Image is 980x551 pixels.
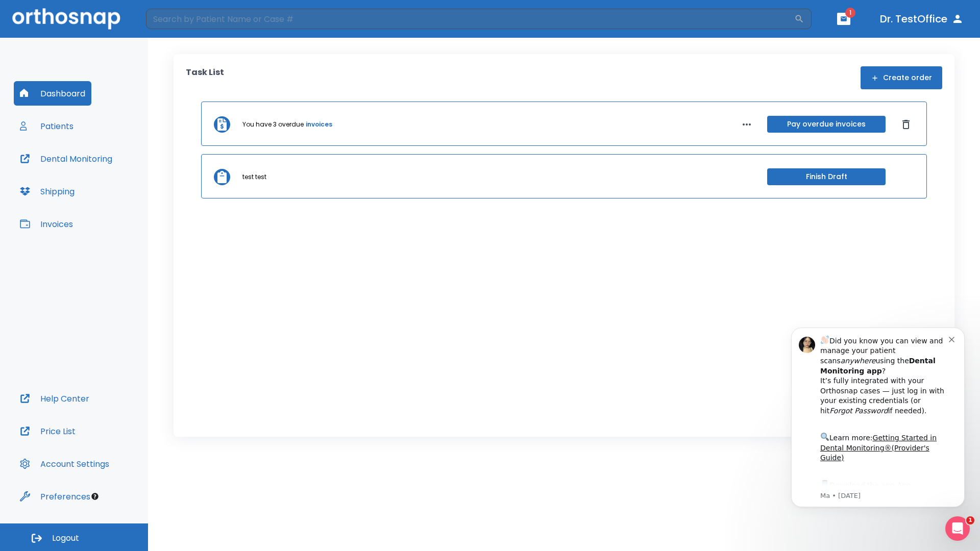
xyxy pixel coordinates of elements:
[90,492,100,501] div: Tooltip anchor
[14,179,81,204] button: Shipping
[845,8,855,18] span: 1
[44,169,135,187] a: App Store
[14,146,118,171] button: Dental Monitoring
[767,116,886,133] button: Pay overdue invoices
[146,9,794,29] input: Search by Patient Name or Case #
[14,484,96,509] button: Preferences
[767,168,886,185] button: Finish Draft
[52,533,79,544] span: Logout
[14,114,80,138] button: Patients
[945,516,970,541] iframe: Intercom live chat
[44,166,173,218] div: Download the app: | ​ Let us know if you need help getting started!
[186,66,224,89] p: Task List
[861,66,942,89] button: Create order
[173,22,181,30] button: Dismiss notification
[12,8,120,29] img: Orthosnap
[876,10,968,28] button: Dr. TestOffice
[306,120,332,129] a: invoices
[242,172,266,182] p: test test
[966,516,974,524] span: 1
[776,312,980,523] iframe: Intercom notifications message
[14,212,79,236] button: Invoices
[14,419,82,443] button: Price List
[14,386,95,411] button: Help Center
[898,116,914,133] button: Dismiss
[242,120,304,129] p: You have 3 overdue
[44,179,173,188] p: Message from Ma, sent 3w ago
[14,81,91,106] button: Dashboard
[14,452,115,476] button: Account Settings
